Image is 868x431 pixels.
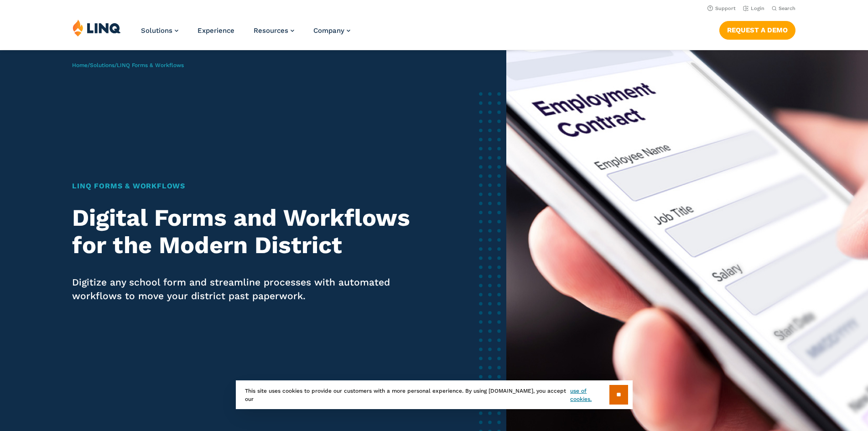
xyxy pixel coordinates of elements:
[117,62,184,68] span: LINQ Forms & Workflows
[254,26,294,35] a: Resources
[719,21,795,39] a: Request a Demo
[72,204,414,259] h2: Digital Forms and Workflows for the Modern District
[72,275,414,303] p: Digitize any school form and streamline processes with automated workflows to move your district ...
[313,26,350,35] a: Company
[772,5,795,12] button: Open Search Bar
[90,62,114,68] a: Solutions
[719,19,795,39] nav: Button Navigation
[779,5,795,11] span: Search
[72,181,414,192] h1: LINQ Forms & Workflows
[570,387,609,403] a: use of cookies.
[73,19,121,36] img: LINQ | K‑12 Software
[707,5,736,11] a: Support
[743,5,764,11] a: Login
[72,62,184,68] span: / /
[141,26,172,35] span: Solutions
[236,380,633,409] div: This site uses cookies to provide our customers with a more personal experience. By using [DOMAIN...
[72,62,88,68] a: Home
[141,26,178,35] a: Solutions
[141,19,350,49] nav: Primary Navigation
[313,26,344,35] span: Company
[254,26,288,35] span: Resources
[198,26,234,35] a: Experience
